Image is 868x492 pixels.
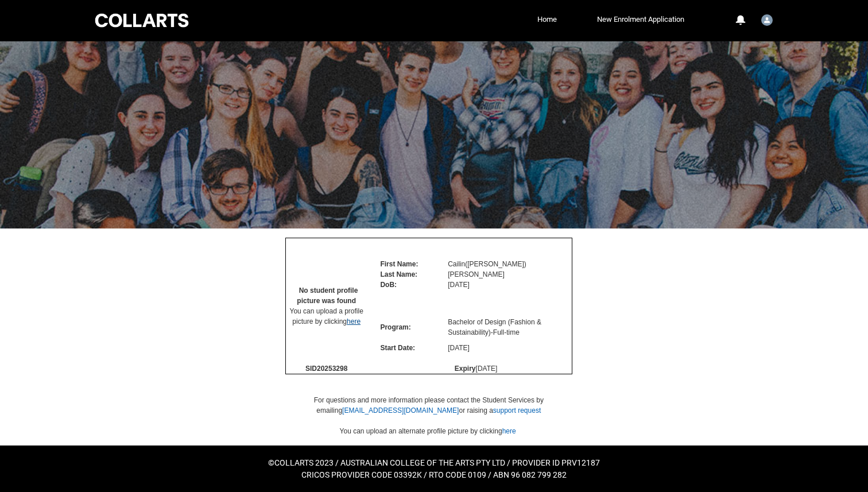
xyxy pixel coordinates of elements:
span: DoB: [380,281,397,289]
span: [DATE] [476,365,498,373]
span: First Name: [380,260,418,268]
td: Bachelor of Design (Fashion & Sustainability) - Full-time [448,312,572,343]
span: SID 20253298 [305,365,347,373]
span: You can upload a profile picture by clicking [290,307,363,326]
span: Cailin ( [PERSON_NAME] ) [448,260,526,268]
a: support request [493,406,541,414]
a: here [347,317,361,326]
span: [DATE] [448,281,470,289]
button: User Profile Student.cklumpp.20253298 [758,10,776,28]
span: [DATE] [448,344,470,352]
img: Student.cklumpp.20253298 [761,14,773,26]
span: Expiry [455,365,476,373]
a: Home [534,11,560,28]
a: New Enrolment Application [594,11,687,28]
span: You can upload an alternate profile picture by clicking [340,427,516,435]
span: [PERSON_NAME] [448,270,505,278]
a: [EMAIL_ADDRESS][DOMAIN_NAME] [342,406,459,414]
a: here [502,427,516,435]
span: Program: [380,323,410,331]
span: Last Name: [380,270,417,278]
span: No student profile picture was found [297,286,358,305]
span: For questions and more information please contact the Student Services by emailing or raising a [314,396,544,414]
span: Start Date: [380,344,415,352]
